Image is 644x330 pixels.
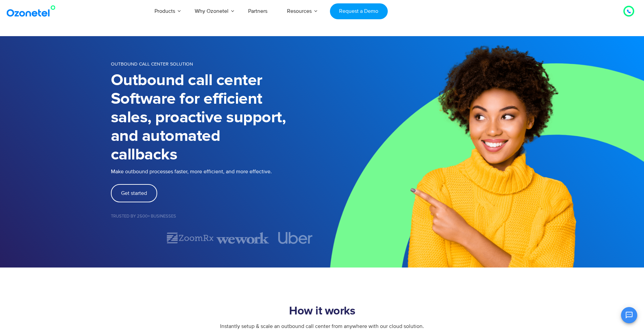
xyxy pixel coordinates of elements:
[279,232,313,244] img: uber
[111,184,157,202] a: Get started
[621,307,637,323] button: Open chat
[111,61,193,67] span: OUTBOUND CALL CENTER SOLUTION
[111,71,322,164] h1: Outbound call center Software for efficient sales, proactive support, and automated callbacks
[220,323,424,330] span: Instantly setup & scale an outbound call center from anywhere with our cloud solution.
[111,305,533,318] h2: How it works
[269,232,322,244] div: 4 of 7
[111,232,322,244] div: Image Carousel
[216,232,269,244] img: wework
[121,191,147,196] span: Get started
[216,232,269,244] div: 3 of 7
[111,168,322,176] p: Make outbound processes faster, more efficient, and more effective.
[166,232,214,244] img: zoomrx
[111,214,322,219] h5: Trusted by 2500+ Businesses
[164,232,216,244] div: 2 of 7
[111,234,164,242] div: 1 of 7
[330,3,388,19] a: Request a Demo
